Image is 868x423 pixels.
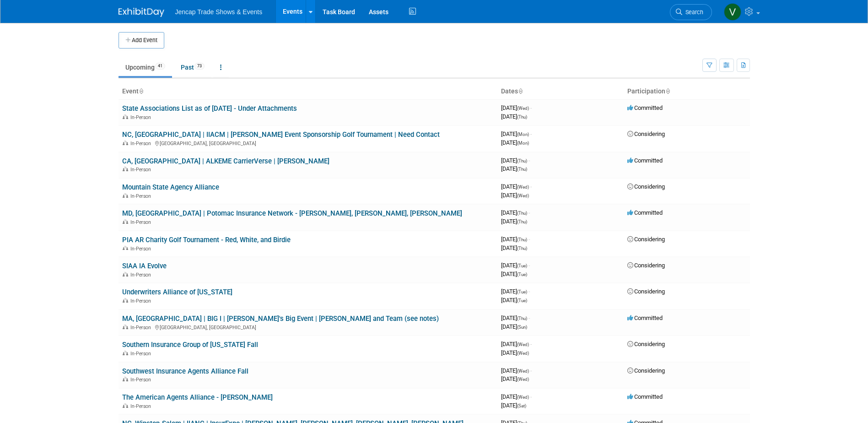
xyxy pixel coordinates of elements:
[517,184,529,190] span: (Wed)
[122,367,248,375] a: Southwest Insurance Agents Alliance Fall
[517,351,529,356] span: (Wed)
[497,84,624,99] th: Dates
[517,325,527,330] span: (Sun)
[682,9,703,16] span: Search
[517,263,527,268] span: (Tue)
[123,219,128,224] img: In-Person Event
[517,377,529,382] span: (Wed)
[119,8,164,17] img: ExhibitDay
[122,393,273,401] a: The American Agents Alliance - [PERSON_NAME]
[122,157,329,165] a: CA, [GEOGRAPHIC_DATA] | ALKEME CarrierVerse | [PERSON_NAME]
[517,272,527,277] span: (Tue)
[501,244,527,251] span: [DATE]
[627,367,665,374] span: Considering
[530,393,532,400] span: -
[194,63,205,70] span: 73
[175,8,263,16] span: Jencap Trade Shows & Events
[155,63,165,70] span: 41
[123,298,128,303] img: In-Person Event
[517,316,527,321] span: (Thu)
[530,183,532,190] span: -
[130,167,154,173] span: In-Person
[501,323,527,330] span: [DATE]
[517,395,529,400] span: (Wed)
[724,3,741,21] img: Vanessa O'Brien
[627,393,663,400] span: Committed
[517,193,529,198] span: (Wed)
[130,377,154,383] span: In-Person
[517,158,527,163] span: (Thu)
[130,351,154,357] span: In-Person
[530,341,532,347] span: -
[122,183,219,191] a: Mountain State Agency Alliance
[624,84,750,99] th: Participation
[123,403,128,408] img: In-Person Event
[130,141,154,146] span: In-Person
[122,130,440,139] a: NC, [GEOGRAPHIC_DATA] | IIACM | [PERSON_NAME] Event Sponsorship Golf Tournament | Need Contact
[530,104,532,111] span: -
[501,367,532,374] span: [DATE]
[122,236,291,244] a: PIA AR Charity Golf Tournament - Red, White, and Birdie
[501,236,530,243] span: [DATE]
[501,183,532,190] span: [DATE]
[501,113,527,120] span: [DATE]
[517,167,527,172] span: (Thu)
[528,315,530,321] span: -
[627,104,663,111] span: Committed
[501,157,530,164] span: [DATE]
[517,141,529,146] span: (Mon)
[123,114,128,119] img: In-Person Event
[123,272,128,277] img: In-Person Event
[501,104,532,111] span: [DATE]
[119,84,497,99] th: Event
[123,167,128,171] img: In-Person Event
[130,325,154,331] span: In-Person
[517,298,527,303] span: (Tue)
[501,192,529,199] span: [DATE]
[501,297,527,304] span: [DATE]
[627,262,665,269] span: Considering
[501,262,530,269] span: [DATE]
[627,236,665,243] span: Considering
[501,315,530,321] span: [DATE]
[528,157,530,164] span: -
[139,87,143,95] a: Sort by Event Name
[517,289,527,294] span: (Tue)
[119,32,164,49] button: Add Event
[130,219,154,225] span: In-Person
[517,114,527,119] span: (Thu)
[122,139,494,146] div: [GEOGRAPHIC_DATA], [GEOGRAPHIC_DATA]
[530,367,532,374] span: -
[501,271,527,277] span: [DATE]
[501,402,526,409] span: [DATE]
[501,209,530,216] span: [DATE]
[530,130,532,137] span: -
[122,341,258,349] a: Southern Insurance Group of [US_STATE] Fall
[501,130,532,137] span: [DATE]
[501,375,529,382] span: [DATE]
[123,325,128,329] img: In-Person Event
[501,341,532,347] span: [DATE]
[627,341,665,347] span: Considering
[130,114,154,120] span: In-Person
[517,211,527,216] span: (Thu)
[123,141,128,145] img: In-Person Event
[123,193,128,198] img: In-Person Event
[517,342,529,347] span: (Wed)
[528,236,530,243] span: -
[627,157,663,164] span: Committed
[501,288,530,295] span: [DATE]
[130,298,154,304] span: In-Person
[122,104,297,113] a: State Associations List as of [DATE] - Under Attachments
[122,288,232,296] a: Underwriters Alliance of [US_STATE]
[528,209,530,216] span: -
[130,246,154,252] span: In-Person
[518,87,523,95] a: Sort by Start Date
[123,377,128,381] img: In-Person Event
[501,349,529,356] span: [DATE]
[528,288,530,295] span: -
[174,59,211,76] a: Past73
[123,246,128,250] img: In-Person Event
[130,403,154,409] span: In-Person
[627,130,665,137] span: Considering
